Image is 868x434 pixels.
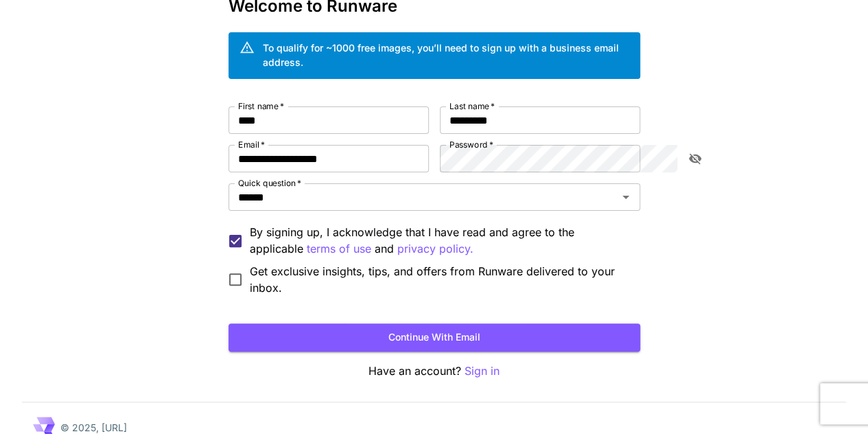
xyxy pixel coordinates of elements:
p: Have an account? [228,363,640,380]
button: By signing up, I acknowledge that I have read and agree to the applicable and privacy policy. [307,240,371,258]
button: Sign in [465,363,500,380]
label: Email [238,139,265,150]
div: To qualify for ~1000 free images, you’ll need to sign up with a business email address. [263,41,629,69]
label: First name [238,100,284,112]
button: toggle password visibility [683,146,707,171]
button: Open [616,187,635,207]
label: Password [449,139,493,150]
button: Continue with email [228,323,640,352]
button: By signing up, I acknowledge that I have read and agree to the applicable terms of use and [397,240,473,258]
label: Quick question [238,177,301,189]
p: By signing up, I acknowledge that I have read and agree to the applicable and [250,224,629,258]
p: privacy policy. [397,240,473,258]
label: Last name [449,100,495,112]
span: Get exclusive insights, tips, and offers from Runware delivered to your inbox. [250,263,629,296]
p: terms of use [307,240,371,258]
